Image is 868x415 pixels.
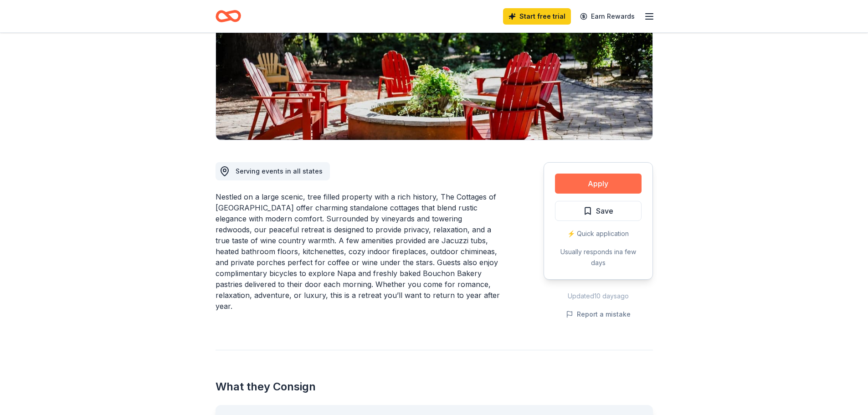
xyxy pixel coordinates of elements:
div: ⚡️ Quick application [555,228,642,239]
a: Home [216,5,241,27]
a: Start free trial [503,8,571,25]
button: Save [555,201,642,221]
span: Save [596,205,613,217]
a: Earn Rewards [575,8,640,25]
h2: What they Consign [216,379,653,394]
div: Nestled on a large scenic, tree filled property with a rich history, The Cottages of [GEOGRAPHIC_... [216,191,500,312]
div: Updated 10 days ago [544,291,653,302]
span: Serving events in all states [236,167,323,175]
div: Usually responds in a few days [555,246,642,268]
button: Report a mistake [566,309,631,320]
button: Apply [555,174,642,194]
